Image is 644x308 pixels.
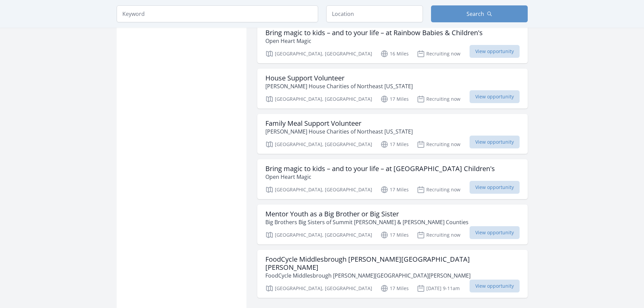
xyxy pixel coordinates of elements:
p: 17 Miles [380,95,409,103]
a: Mentor Youth as a Big Brother or Big Sister Big Brothers Big Sisters of Summit [PERSON_NAME] & [P... [257,205,528,244]
p: [PERSON_NAME] House Charities of Northeast [US_STATE] [265,127,413,136]
p: Recruiting now [417,231,460,239]
p: [PERSON_NAME] House Charities of Northeast [US_STATE] [265,82,413,90]
p: [GEOGRAPHIC_DATA], [GEOGRAPHIC_DATA] [265,50,372,58]
span: View opportunity [470,136,520,148]
span: View opportunity [470,280,520,292]
p: [GEOGRAPHIC_DATA], [GEOGRAPHIC_DATA] [265,95,372,103]
a: Family Meal Support Volunteer [PERSON_NAME] House Charities of Northeast [US_STATE] [GEOGRAPHIC_D... [257,114,528,154]
p: [DATE] 9-11am [417,284,460,292]
h3: Bring magic to kids – and to your life – at Rainbow Babies & Children's [265,29,483,37]
p: 17 Miles [380,284,409,292]
input: Location [326,5,423,22]
p: 17 Miles [380,231,409,239]
span: View opportunity [470,226,520,239]
span: View opportunity [470,45,520,58]
p: 17 Miles [380,140,409,148]
p: Recruiting now [417,186,460,194]
p: Open Heart Magic [265,37,483,45]
span: View opportunity [470,181,520,194]
a: Bring magic to kids – and to your life – at Rainbow Babies & Children's Open Heart Magic [GEOGRAP... [257,23,528,63]
h3: Bring magic to kids – and to your life – at [GEOGRAPHIC_DATA] Children's [265,165,495,173]
input: Keyword [117,5,318,22]
h3: Family Meal Support Volunteer [265,119,413,127]
h3: FoodCycle Middlesbrough [PERSON_NAME][GEOGRAPHIC_DATA][PERSON_NAME] [265,255,520,271]
a: Bring magic to kids – and to your life – at [GEOGRAPHIC_DATA] Children's Open Heart Magic [GEOGRA... [257,159,528,199]
p: Recruiting now [417,140,460,148]
h3: House Support Volunteer [265,74,413,82]
p: [GEOGRAPHIC_DATA], [GEOGRAPHIC_DATA] [265,186,372,194]
button: Search [431,5,528,22]
p: FoodCycle Middlesbrough [PERSON_NAME][GEOGRAPHIC_DATA][PERSON_NAME] [265,271,520,280]
p: Open Heart Magic [265,173,495,181]
h3: Mentor Youth as a Big Brother or Big Sister [265,210,469,218]
p: [GEOGRAPHIC_DATA], [GEOGRAPHIC_DATA] [265,140,372,148]
p: Recruiting now [417,50,460,58]
p: [GEOGRAPHIC_DATA], [GEOGRAPHIC_DATA] [265,284,372,292]
p: 16 Miles [380,50,409,58]
a: House Support Volunteer [PERSON_NAME] House Charities of Northeast [US_STATE] [GEOGRAPHIC_DATA], ... [257,69,528,109]
span: Search [467,10,484,18]
p: Recruiting now [417,95,460,103]
p: 17 Miles [380,186,409,194]
a: FoodCycle Middlesbrough [PERSON_NAME][GEOGRAPHIC_DATA][PERSON_NAME] FoodCycle Middlesbrough [PERS... [257,250,528,298]
p: Big Brothers Big Sisters of Summit [PERSON_NAME] & [PERSON_NAME] Counties [265,218,469,226]
p: [GEOGRAPHIC_DATA], [GEOGRAPHIC_DATA] [265,231,372,239]
span: View opportunity [470,90,520,103]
